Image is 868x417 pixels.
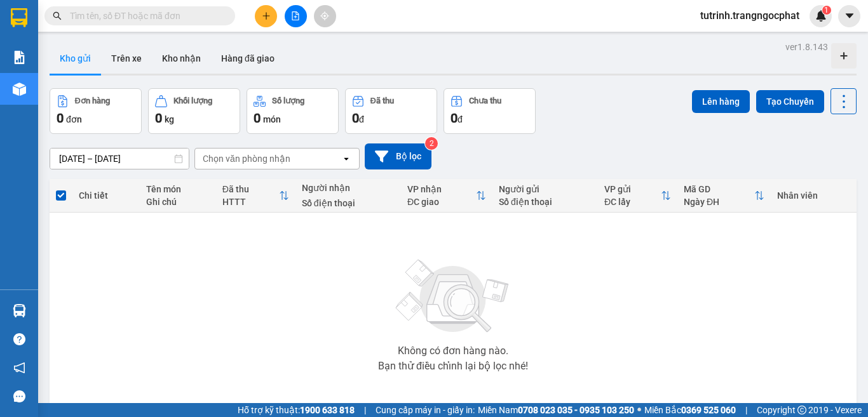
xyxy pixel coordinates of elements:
[499,197,592,207] div: Số điện thoại
[13,362,25,374] span: notification
[211,43,285,74] button: Hàng đã giao
[238,403,355,417] span: Hỗ trợ kỹ thuật:
[478,403,634,417] span: Miền Nam
[681,405,736,415] strong: 0369 525 060
[247,88,339,134] button: Số lượng0món
[359,114,364,124] span: đ
[677,179,771,213] th: Toggle SortBy
[314,5,336,27] button: aim
[302,183,395,193] div: Người nhận
[637,407,641,413] span: ⚪️
[13,333,25,345] span: question-circle
[101,43,152,74] button: Trên xe
[255,5,277,27] button: plus
[300,405,355,415] strong: 1900 633 818
[378,361,528,371] div: Bạn thử điều chỉnh lại bộ lọc nhé!
[203,152,290,165] div: Chọn văn phòng nhận
[341,154,351,164] svg: open
[815,10,827,22] img: icon-new-feature
[756,90,824,113] button: Tạo Chuyến
[390,252,517,341] img: svg+xml;base64,PHN2ZyBjbGFzcz0ibGlzdC1wbHVnX19zdmciIHhtbG5zPSJodHRwOi8vd3d3LnczLm9yZy8yMDAwL3N2Zy...
[352,110,359,126] span: 0
[165,114,174,124] span: kg
[50,149,189,169] input: Select a date range.
[53,11,62,20] span: search
[13,51,26,64] img: solution-icon
[320,11,329,20] span: aim
[451,110,458,126] span: 0
[365,143,431,169] button: Bộ lọc
[11,8,27,27] img: logo-vxr
[66,114,82,124] span: đơn
[604,197,661,207] div: ĐC lấy
[407,184,476,194] div: VP nhận
[13,390,25,402] span: message
[797,406,806,414] span: copyright
[499,184,592,194] div: Người gửi
[684,197,754,207] div: Ngày ĐH
[285,5,307,27] button: file-add
[684,184,754,194] div: Mã GD
[831,43,857,69] div: Tạo kho hàng mới
[838,5,860,27] button: caret-down
[777,190,850,201] div: Nhân viên
[216,179,295,213] th: Toggle SortBy
[173,96,212,105] div: Khối lượng
[407,197,476,207] div: ĐC giao
[222,184,279,194] div: Đã thu
[604,184,661,194] div: VP gửi
[745,403,747,417] span: |
[598,179,677,213] th: Toggle SortBy
[79,190,133,201] div: Chi tiết
[690,8,810,23] span: tutrinh.trangngocphat
[444,88,536,134] button: Chưa thu0đ
[844,10,855,22] span: caret-down
[692,90,750,113] button: Lên hàng
[13,304,26,317] img: warehouse-icon
[57,110,64,126] span: 0
[75,96,110,105] div: Đơn hàng
[370,96,394,105] div: Đã thu
[291,11,300,20] span: file-add
[222,197,279,207] div: HTTT
[272,96,304,105] div: Số lượng
[146,184,210,194] div: Tên món
[70,9,220,23] input: Tìm tên, số ĐT hoặc mã đơn
[822,6,831,15] sup: 1
[376,403,475,417] span: Cung cấp máy in - giấy in:
[824,6,829,15] span: 1
[398,346,508,356] div: Không có đơn hàng nào.
[146,197,210,207] div: Ghi chú
[458,114,463,124] span: đ
[518,405,634,415] strong: 0708 023 035 - 0935 103 250
[401,179,492,213] th: Toggle SortBy
[155,110,162,126] span: 0
[425,137,438,150] sup: 2
[152,43,211,74] button: Kho nhận
[148,88,240,134] button: Khối lượng0kg
[302,198,395,208] div: Số điện thoại
[644,403,736,417] span: Miền Bắc
[469,96,501,105] div: Chưa thu
[785,40,828,54] div: ver 1.8.143
[13,83,26,96] img: warehouse-icon
[50,43,101,74] button: Kho gửi
[345,88,437,134] button: Đã thu0đ
[262,11,271,20] span: plus
[364,403,366,417] span: |
[50,88,142,134] button: Đơn hàng0đơn
[254,110,261,126] span: 0
[263,114,281,124] span: món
